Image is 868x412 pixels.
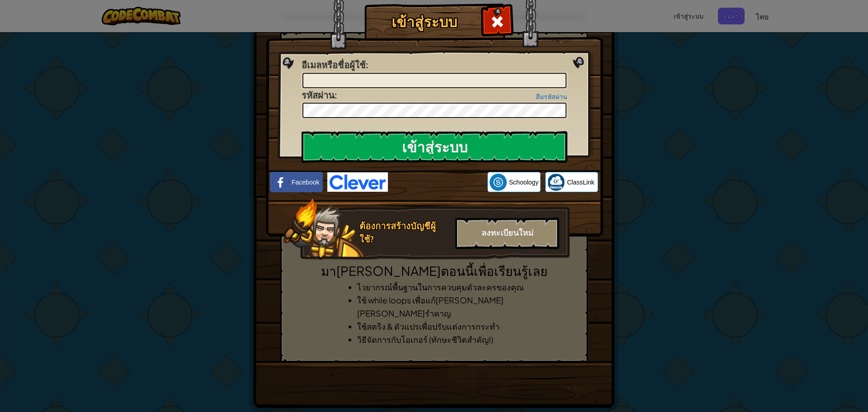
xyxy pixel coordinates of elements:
a: ลืมรหัสผ่าน [536,93,567,100]
div: ลงทะเบียนใหม่ [455,218,559,249]
label: : [302,59,368,72]
img: classlink-logo-small.png [547,174,565,191]
span: รหัสผ่าน [302,89,335,101]
input: เข้าสู่ระบบ [302,131,567,163]
span: Facebook [292,178,319,187]
iframe: Sign in with Google Button [388,172,487,192]
label: : [302,89,337,102]
img: schoology.png [490,174,507,191]
img: clever-logo-blue.png [327,172,388,192]
div: ต้องการสร้างบัญชีผู้ใช้? [359,220,450,246]
span: ClassLink [567,178,594,187]
span: Schoology [509,178,538,187]
img: facebook_small.png [272,174,289,191]
span: อีเมลหรือชื่อผู้ใช้ [302,59,366,71]
h1: เข้าสู่ระบบ [367,14,482,30]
